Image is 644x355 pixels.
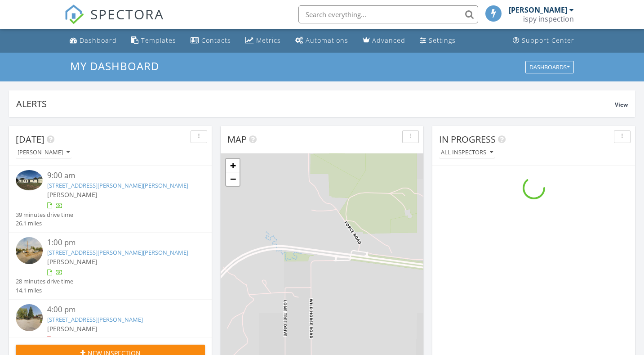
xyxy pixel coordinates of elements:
a: Metrics [242,32,284,49]
div: 9:00 am [47,170,189,181]
div: ispy inspection [523,14,574,23]
div: Alerts [16,98,615,110]
span: [PERSON_NAME] [47,190,98,199]
img: streetview [16,304,43,331]
img: 9305612%2Fcover_photos%2FHbCxYr6Oa1I3HHj5VMQK%2Fsmall.jpg [16,170,43,190]
a: SPECTORA [64,12,164,31]
div: Contacts [201,36,231,45]
button: [PERSON_NAME] [16,147,71,159]
img: streetview [16,237,43,264]
div: 14.1 miles [16,286,73,295]
button: All Inspectors [439,147,495,159]
input: Search everything... [298,5,478,23]
div: 4:00 pm [47,304,189,315]
span: My Dashboard [70,58,159,73]
span: Map [227,133,247,145]
span: SPECTORA [90,4,164,23]
a: Templates [128,32,180,49]
div: Templates [141,36,176,45]
div: Dashboards [529,64,570,70]
div: Dashboard [80,36,117,45]
a: Automations (Basic) [292,32,352,49]
span: [DATE] [16,133,44,145]
a: Advanced [359,32,409,49]
span: [PERSON_NAME] [47,257,98,266]
div: 39 minutes drive time [16,211,73,219]
a: [STREET_ADDRESS][PERSON_NAME] [47,315,143,324]
div: Settings [429,36,456,45]
a: Dashboard [66,32,120,49]
div: 28 minutes drive time [16,277,73,286]
a: Support Center [509,32,578,49]
img: The Best Home Inspection Software - Spectora [64,4,84,24]
a: [STREET_ADDRESS][PERSON_NAME][PERSON_NAME] [47,181,188,189]
a: 1:00 pm [STREET_ADDRESS][PERSON_NAME][PERSON_NAME] [PERSON_NAME] 28 minutes drive time 14.1 miles [16,237,205,295]
a: Contacts [187,32,235,49]
span: In Progress [439,133,496,145]
span: [PERSON_NAME] [47,324,98,333]
a: Zoom out [226,172,240,186]
div: [PERSON_NAME] [18,149,70,156]
div: Support Center [522,36,574,45]
div: [PERSON_NAME] [509,5,567,14]
a: Settings [416,32,459,49]
div: 1:00 pm [47,237,189,248]
div: Metrics [256,36,281,45]
a: Zoom in [226,159,240,172]
div: All Inspectors [441,149,493,156]
div: Advanced [372,36,405,45]
div: Automations [306,36,348,45]
a: 9:00 am [STREET_ADDRESS][PERSON_NAME][PERSON_NAME] [PERSON_NAME] 39 minutes drive time 26.1 miles [16,170,205,228]
span: View [615,101,628,108]
a: [STREET_ADDRESS][PERSON_NAME][PERSON_NAME] [47,248,188,256]
div: 26.1 miles [16,219,73,228]
button: Dashboards [525,61,574,73]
